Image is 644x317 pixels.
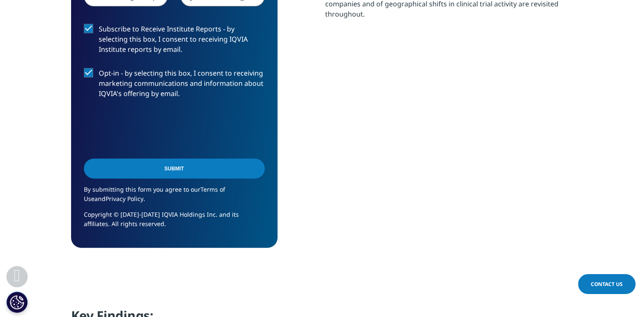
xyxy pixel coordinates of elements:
a: Contact Us [578,274,635,294]
iframe: reCAPTCHA [84,112,213,145]
span: Contact Us [591,280,623,288]
p: Copyright © [DATE]-[DATE] IQVIA Holdings Inc. and its affiliates. All rights reserved. [84,210,265,235]
label: Subscribe to Receive Institute Reports - by selecting this box, I consent to receiving IQVIA Inst... [84,24,265,59]
label: Opt-in - by selecting this box, I consent to receiving marketing communications and information a... [84,68,265,103]
a: Privacy Policy [106,195,143,203]
button: Cookies Settings [6,292,28,313]
input: Submit [84,158,265,178]
p: By submitting this form you agree to our and . [84,185,265,210]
